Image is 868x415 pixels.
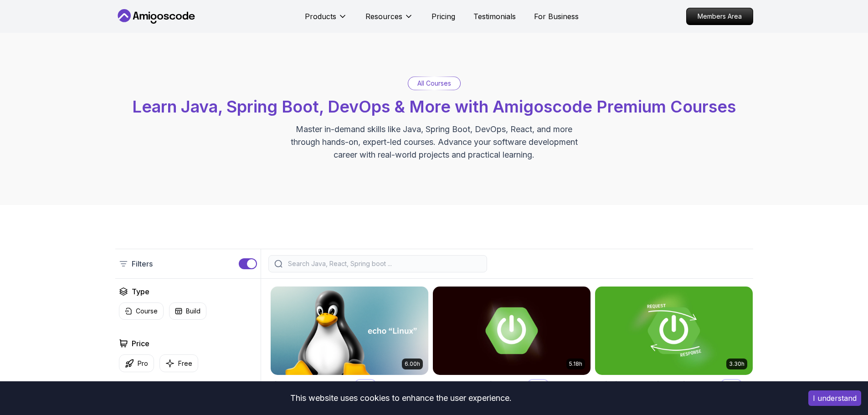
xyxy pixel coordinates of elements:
[473,11,516,22] a: Testimonials
[528,380,548,389] p: Pro
[417,79,451,88] p: All Courses
[808,390,861,406] button: Accept cookies
[136,307,158,316] p: Course
[271,287,428,375] img: Linux Fundamentals card
[186,307,200,316] p: Build
[138,359,148,368] p: Pro
[119,302,164,320] button: Course
[686,8,753,25] a: Members Area
[687,8,753,25] p: Members Area
[270,378,351,391] h2: Linux Fundamentals
[305,11,347,29] button: Products
[433,287,591,375] img: Advanced Spring Boot card
[270,286,429,412] a: Linux Fundamentals card6.00hLinux FundamentalsProLearn the fundamentals of Linux and how to use t...
[432,378,524,391] h2: Advanced Spring Boot
[7,388,795,408] div: This website uses cookies to enhance the user experience.
[132,286,149,297] h2: Type
[169,302,206,320] button: Build
[132,258,153,269] p: Filters
[595,287,753,375] img: Building APIs with Spring Boot card
[534,11,579,22] a: For Business
[405,360,420,368] p: 6.00h
[729,360,745,368] p: 3.30h
[365,11,413,29] button: Resources
[355,380,375,389] p: Pro
[178,359,192,368] p: Free
[281,123,587,161] p: Master in-demand skills like Java, Spring Boot, DevOps, React, and more through hands-on, expert-...
[595,378,717,391] h2: Building APIs with Spring Boot
[159,354,198,372] button: Free
[119,354,154,372] button: Pro
[286,259,481,268] input: Search Java, React, Spring boot ...
[721,380,741,389] p: Pro
[132,338,149,349] h2: Price
[365,11,402,22] p: Resources
[305,11,336,22] p: Products
[431,11,455,22] a: Pricing
[569,360,582,368] p: 5.18h
[132,97,736,117] span: Learn Java, Spring Boot, DevOps & More with Amigoscode Premium Courses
